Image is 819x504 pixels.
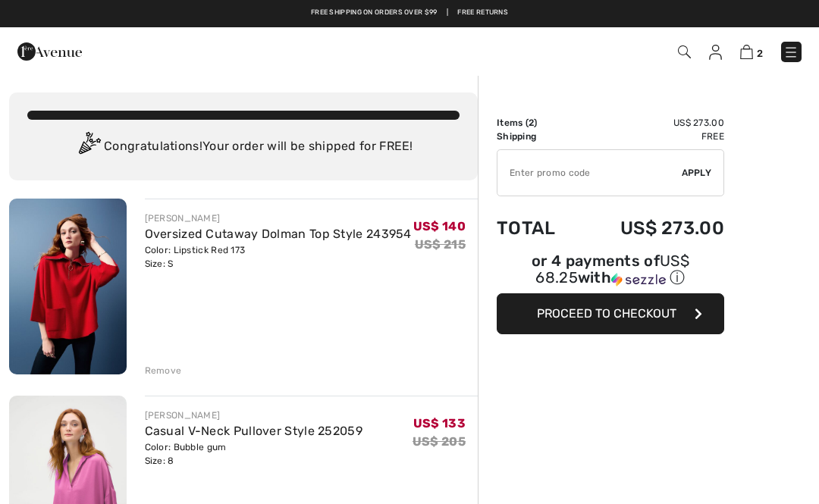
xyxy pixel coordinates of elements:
a: Oversized Cutaway Dolman Top Style 243954 [145,227,412,241]
td: Items ( ) [497,116,579,130]
div: or 4 payments of with [497,254,724,288]
div: [PERSON_NAME] [145,211,412,225]
div: or 4 payments ofUS$ 68.25withSezzle Click to learn more about Sezzle [497,254,724,293]
span: US$ 140 [413,219,466,233]
img: My Info [709,45,722,60]
a: 1ère Avenue [17,43,82,58]
span: 2 [529,117,534,128]
td: US$ 273.00 [579,202,724,254]
button: Proceed to Checkout [497,293,724,334]
td: Shipping [497,130,579,143]
img: Search [678,45,691,58]
span: Proceed to Checkout [537,306,676,321]
span: 2 [757,48,763,59]
div: [PERSON_NAME] [145,409,363,422]
s: US$ 205 [413,434,466,449]
div: Remove [145,364,182,377]
td: Total [497,202,579,254]
a: Free Returns [457,8,508,18]
img: Sezzle [611,273,666,286]
div: Congratulations! Your order will be shipped for FREE! [27,132,460,162]
a: Free shipping on orders over $99 [311,8,438,18]
input: Promo code [497,150,682,196]
s: US$ 215 [415,237,466,252]
div: Color: Lipstick Red 173 Size: S [145,243,412,271]
img: 1ère Avenue [17,36,82,67]
td: US$ 273.00 [579,116,724,130]
div: Color: Bubble gum Size: 8 [145,440,363,468]
img: Congratulation2.svg [74,132,104,162]
img: Oversized Cutaway Dolman Top Style 243954 [9,199,127,374]
img: Shopping Bag [740,45,753,59]
span: Apply [682,166,712,180]
td: Free [579,130,724,143]
span: | [447,8,448,18]
span: US$ 133 [413,416,466,430]
img: Menu [783,45,799,60]
span: US$ 68.25 [535,252,689,286]
a: Casual V-Neck Pullover Style 252059 [145,424,363,438]
a: 2 [740,42,763,61]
